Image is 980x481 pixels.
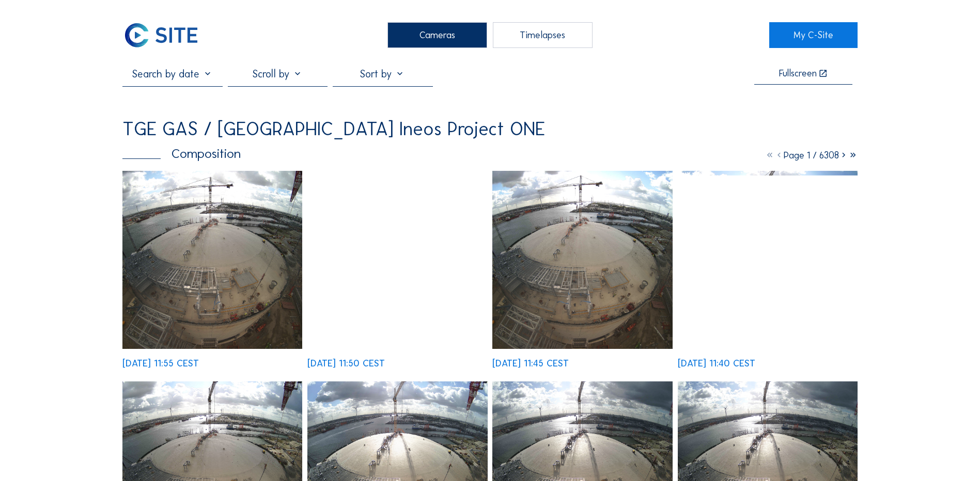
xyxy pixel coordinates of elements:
[493,22,593,48] div: Timelapses
[122,22,211,48] a: C-SITE Logo
[122,359,199,368] div: [DATE] 11:55 CEST
[779,69,817,78] div: Fullscreen
[678,359,755,368] div: [DATE] 11:40 CEST
[122,147,241,160] div: Composition
[122,22,199,48] img: C-SITE Logo
[307,340,487,349] img: image_53220381
[122,171,302,349] img: image_53220418
[769,22,858,48] a: My C-Site
[492,171,672,349] img: image_53219870
[307,359,385,368] div: [DATE] 11:50 CEST
[678,171,858,349] img: image_53219705
[122,120,545,138] div: TGE GAS / [GEOGRAPHIC_DATA] Ineos Project ONE
[784,150,839,161] span: Page 1 / 6308
[122,68,222,80] input: Search by date 󰅀
[387,22,487,48] div: Cameras
[492,359,569,368] div: [DATE] 11:45 CEST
